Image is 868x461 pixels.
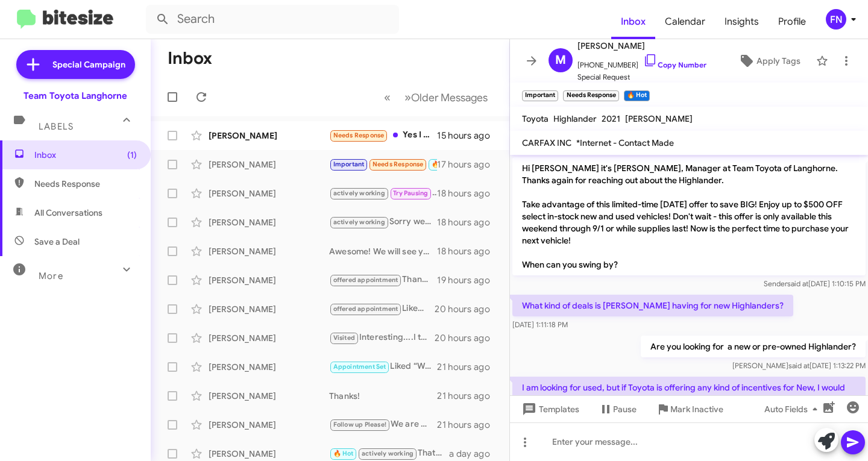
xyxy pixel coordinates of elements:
small: Needs Response [563,90,618,101]
div: Sorry we already purchased a vehicle [329,215,437,229]
div: We are expecting more in the next few weeks and the 2026 Rav4 models are expected near the new year. [329,418,437,431]
span: Pause [613,398,637,420]
small: 🔥 Hot [624,90,650,101]
span: Save a Deal [34,236,80,248]
span: offered appointment [333,276,398,284]
div: [PERSON_NAME] [209,158,329,171]
nav: Page navigation example [377,85,495,110]
div: Yes I do. I have it appraised by [PERSON_NAME] and they said they would give me $20000. I would l... [329,128,437,142]
div: Liked “When you arrive, please head to the sales building…” [329,360,437,374]
span: [PERSON_NAME] [625,113,693,124]
span: said at [788,361,810,370]
small: Important [522,90,558,101]
div: [PERSON_NAME] [209,187,329,199]
div: Possibly [DATE] [329,157,437,171]
div: [PERSON_NAME] [209,390,329,402]
div: 21 hours ago [437,419,500,431]
span: Needs Response [333,131,385,139]
div: 21 hours ago [437,390,500,402]
span: Mark Inactive [670,398,723,420]
span: M [555,51,566,70]
div: 18 hours ago [437,187,500,199]
div: [PERSON_NAME] [209,216,329,228]
div: 21 hours ago [437,361,500,373]
span: Follow up Please! [333,421,386,428]
div: [PERSON_NAME] [209,274,329,286]
span: offered appointment [333,305,398,313]
button: FN [816,9,855,30]
span: Inbox [34,149,137,161]
div: Team Toyota Langhorne [24,90,127,102]
span: [PERSON_NAME] [DATE] 1:13:22 PM [732,361,866,370]
span: Apply Tags [756,50,800,72]
div: a day ago [449,448,500,460]
a: Copy Number [643,60,706,69]
div: 15 hours ago [437,130,500,142]
span: More [39,271,63,281]
div: [PERSON_NAME] [209,419,329,431]
span: Needs Response [373,160,424,168]
div: [PERSON_NAME] [209,332,329,344]
div: Interesting....I thought all dealers are willing to swap inventory to sell a car. I wanted to tak... [329,331,435,345]
span: 🔥 Hot [432,160,452,168]
span: Special Request [577,71,706,83]
div: Liked “Sure, so if there is a difference in the taxes for [US_STATE], you'll just have to pay the... [329,302,435,316]
button: Next [397,85,495,110]
span: Highlander [553,113,597,124]
div: No worries! Just let us know when you are available to stop in! We are available until 8pm during... [329,186,437,200]
div: Thanks! [329,390,437,402]
a: Special Campaign [16,50,135,79]
div: [PERSON_NAME] [209,448,329,460]
button: Templates [510,398,589,420]
span: Try Pausing [393,189,428,197]
div: 18 hours ago [437,216,500,228]
div: [PERSON_NAME] [209,130,329,142]
span: Older Messages [411,91,488,104]
h1: Inbox [168,49,212,68]
span: Important [333,160,365,168]
div: Awesome! We will see you [DATE], [PERSON_NAME]! [329,245,437,257]
span: Visited [333,334,355,342]
span: said at [787,279,808,288]
div: FN [826,9,846,30]
span: » [404,90,411,105]
div: That sounds great! [DATE] works perfectly, the dealership is open until 8pm. [329,447,449,460]
span: *Internet - Contact Made [576,137,674,148]
span: Special Campaign [52,58,125,71]
div: [PERSON_NAME] [209,303,329,315]
button: Previous [377,85,398,110]
button: Auto Fields [755,398,832,420]
span: CARFAX INC [522,137,571,148]
div: 18 hours ago [437,245,500,257]
div: 20 hours ago [435,303,500,315]
span: (1) [127,149,137,161]
span: [DATE] 1:11:18 PM [512,320,568,329]
p: Hi [PERSON_NAME] it's [PERSON_NAME], Manager at Team Toyota of Langhorne. Thanks again for reachi... [512,157,866,275]
input: Search [146,5,399,34]
button: Mark Inactive [646,398,733,420]
span: actively working [333,189,385,197]
a: Insights [715,4,769,39]
span: [PHONE_NUMBER] [577,53,706,71]
a: Calendar [655,4,715,39]
a: Inbox [611,4,655,39]
div: [PERSON_NAME] [209,361,329,373]
span: [PERSON_NAME] [577,39,706,53]
div: 20 hours ago [435,332,500,344]
span: Needs Response [34,178,137,190]
p: Are you looking for a new or pre-owned Highlander? [641,336,866,357]
span: actively working [333,218,385,226]
span: Sender [DATE] 1:10:15 PM [764,279,866,288]
button: Pause [589,398,646,420]
a: Profile [769,4,816,39]
div: Thanks I already bought 2025 Toyota tundra SR5 [329,273,437,287]
div: [PERSON_NAME] [209,245,329,257]
button: Apply Tags [728,50,810,72]
span: actively working [362,450,414,457]
span: Toyota [522,113,549,124]
span: 🔥 Hot [333,450,354,457]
